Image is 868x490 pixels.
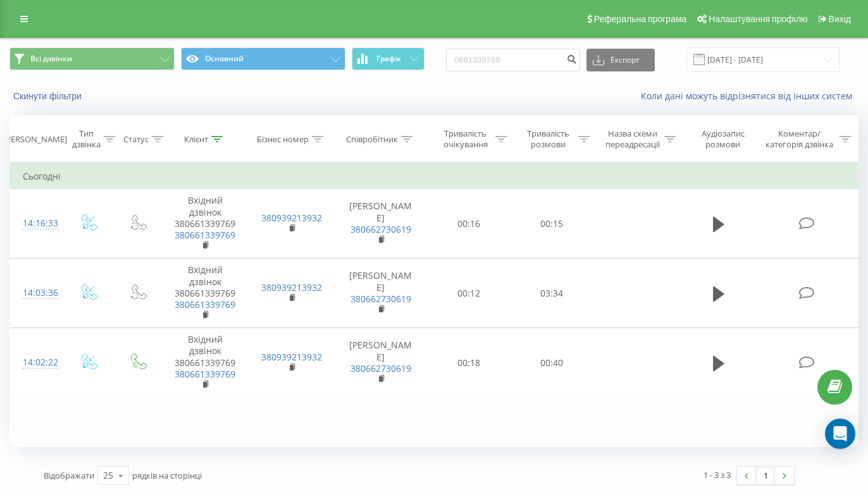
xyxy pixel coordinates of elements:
span: Всі дзвінки [30,54,72,64]
button: Експорт [586,49,655,71]
span: Реферальна програма [594,14,687,24]
a: 1 [756,467,775,484]
div: 25 [103,469,113,482]
td: Вхідний дзвінок 380661339769 [162,189,248,259]
span: Відображати [44,470,94,481]
td: Вхідний дзвінок 380661339769 [162,259,248,328]
div: Клієнт [184,134,208,145]
a: 380661339769 [175,368,235,380]
div: Open Intercom Messenger [825,419,855,449]
a: 380662730619 [350,223,411,235]
a: 380939213932 [261,212,322,224]
div: Назва схеми переадресації [604,128,661,150]
div: 14:02:22 [23,350,50,375]
td: 00:16 [427,189,510,259]
div: Тип дзвінка [72,128,101,150]
td: 00:40 [510,328,593,398]
td: 03:34 [510,259,593,328]
td: 00:15 [510,189,593,259]
div: 14:03:36 [23,281,50,305]
div: Тривалість очікування [438,128,492,150]
td: [PERSON_NAME] [335,259,428,328]
a: 380662730619 [350,362,411,374]
td: [PERSON_NAME] [335,189,428,259]
td: [PERSON_NAME] [335,328,428,398]
div: Аудіозапис розмови [690,128,755,150]
a: 380662730619 [350,293,411,305]
span: Графік [376,54,401,63]
div: Бізнес номер [257,134,309,145]
a: Коли дані можуть відрізнятися вiд інших систем [641,90,859,102]
button: Основний [181,47,346,70]
button: Графік [352,47,425,70]
td: 00:18 [427,328,510,398]
input: Пошук за номером [446,49,580,71]
td: Сьогодні [10,164,859,189]
div: Тривалість розмови [521,128,575,150]
div: [PERSON_NAME] [3,134,67,145]
a: 380661339769 [175,229,235,241]
td: Вхідний дзвінок 380661339769 [162,328,248,398]
td: 00:12 [427,259,510,328]
span: рядків на сторінці [132,470,202,481]
div: Співробітник [346,134,398,145]
div: 1 - 3 з 3 [704,469,731,481]
a: 380939213932 [261,281,322,293]
a: 380661339769 [175,298,235,310]
span: Налаштування профілю [709,14,807,24]
button: Скинути фільтри [9,90,88,102]
a: 380939213932 [261,351,322,363]
span: Вихід [829,14,851,24]
button: Всі дзвінки [9,47,175,70]
div: Коментар/категорія дзвінка [762,128,836,150]
div: 14:16:33 [23,211,50,236]
div: Статус [123,134,149,145]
